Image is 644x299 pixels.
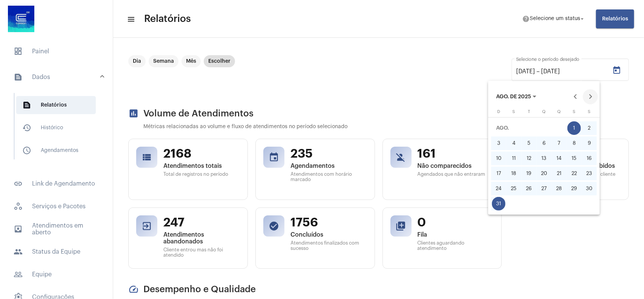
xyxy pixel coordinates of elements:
button: 7 de agosto de 2025 [552,136,567,151]
div: 11 [507,152,521,165]
div: 20 [537,167,551,180]
button: 12 de agosto de 2025 [521,151,536,166]
div: 9 [583,136,596,150]
span: D [497,110,500,114]
div: 21 [552,167,566,180]
button: 5 de agosto de 2025 [521,136,536,151]
div: 30 [583,182,596,195]
button: 10 de agosto de 2025 [491,151,506,166]
div: 28 [552,182,566,195]
span: S [513,110,515,114]
div: 1 [567,121,581,135]
span: Q [543,110,546,114]
button: 3 de agosto de 2025 [491,136,506,151]
button: 8 de agosto de 2025 [567,136,582,151]
button: 13 de agosto de 2025 [536,151,552,166]
div: 25 [507,182,521,195]
div: 23 [583,167,596,180]
button: 31 de agosto de 2025 [491,196,506,211]
button: 11 de agosto de 2025 [506,151,521,166]
div: 29 [567,182,581,195]
button: 27 de agosto de 2025 [536,181,552,196]
button: 2 de agosto de 2025 [582,121,597,136]
span: S [588,110,591,114]
button: 29 de agosto de 2025 [567,181,582,196]
div: 8 [567,136,581,150]
button: 19 de agosto de 2025 [521,166,536,181]
div: 31 [492,197,506,211]
button: 18 de agosto de 2025 [506,166,521,181]
button: 30 de agosto de 2025 [582,181,597,196]
div: 16 [583,152,596,165]
div: 17 [492,167,506,180]
div: 27 [537,182,551,195]
button: 25 de agosto de 2025 [506,181,521,196]
div: 5 [522,136,536,150]
button: 20 de agosto de 2025 [536,166,552,181]
button: 26 de agosto de 2025 [521,181,536,196]
button: 28 de agosto de 2025 [552,181,567,196]
div: 19 [522,167,536,180]
div: 2 [583,121,596,135]
div: 6 [537,136,551,150]
span: T [528,110,530,114]
div: 13 [537,152,551,165]
span: Q [558,110,561,114]
div: 3 [492,136,506,150]
div: 18 [507,167,521,180]
span: S [573,110,576,114]
button: 9 de agosto de 2025 [582,136,597,151]
div: 26 [522,182,536,195]
button: 6 de agosto de 2025 [536,136,552,151]
div: 22 [567,167,581,180]
button: 22 de agosto de 2025 [567,166,582,181]
div: 7 [552,136,566,150]
td: AGO. [491,121,567,136]
div: 24 [492,182,506,195]
button: Previous month [568,89,583,104]
div: 15 [567,152,581,165]
div: 10 [492,152,506,165]
button: Choose month and year [490,89,543,104]
span: AGO. DE 2025 [496,94,531,99]
button: 4 de agosto de 2025 [506,136,521,151]
button: 24 de agosto de 2025 [491,181,506,196]
button: 17 de agosto de 2025 [491,166,506,181]
button: 14 de agosto de 2025 [552,151,567,166]
button: 21 de agosto de 2025 [552,166,567,181]
div: 12 [522,152,536,165]
button: Next month [583,89,598,104]
div: 4 [507,136,521,150]
button: 23 de agosto de 2025 [582,166,597,181]
button: 16 de agosto de 2025 [582,151,597,166]
button: 1 de agosto de 2025 [567,121,582,136]
button: 15 de agosto de 2025 [567,151,582,166]
div: 14 [552,152,566,165]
